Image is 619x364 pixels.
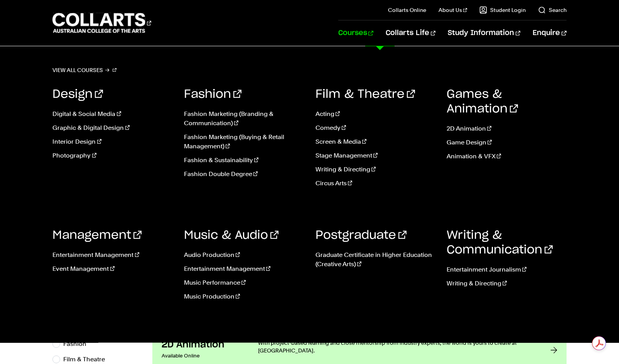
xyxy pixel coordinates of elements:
[184,169,304,179] a: Fashion Double Degree
[315,230,406,241] a: Postgraduate
[315,151,435,160] a: Stage Management
[184,292,304,301] a: Music Production
[315,179,435,188] a: Circus Arts
[52,264,172,273] a: Event Management
[386,20,435,46] a: Collarts Life
[184,264,304,273] a: Entertainment Management
[447,138,567,147] a: Game Design
[184,156,304,165] a: Fashion & Sustainability
[479,6,526,14] a: Student Login
[447,152,567,161] a: Animation & VFX
[52,230,142,241] a: Management
[533,20,566,46] a: Enquire
[52,12,151,34] div: Go to homepage
[184,250,304,260] a: Audio Production
[52,89,103,100] a: Design
[447,279,567,288] a: Writing & Directing
[315,109,435,119] a: Acting
[258,339,535,354] p: With project-based learning and close mentorship from industry experts, the world is yours to cre...
[538,6,567,14] a: Search
[388,6,426,14] a: Collarts Online
[184,230,278,241] a: Music & Audio
[52,151,172,160] a: Photography
[447,124,567,133] a: 2D Animation
[338,20,373,46] a: Courses
[447,265,567,274] a: Entertainment Journalism
[184,89,241,100] a: Fashion
[447,230,553,256] a: Writing & Communication
[448,20,520,46] a: Study Information
[439,6,467,14] a: About Us
[315,165,435,174] a: Writing & Directing
[315,89,415,100] a: Film & Theatre
[52,123,172,133] a: Graphic & Digital Design
[315,123,435,133] a: Comedy
[52,109,172,119] a: Digital & Social Media
[52,137,172,146] a: Interior Design
[162,339,243,351] h3: 2D Animation
[315,137,435,146] a: Screen & Media
[184,109,304,128] a: Fashion Marketing (Branding & Communication)
[184,133,304,151] a: Fashion Marketing (Buying & Retail Management)
[63,339,93,349] label: Fashion
[315,250,435,269] a: Graduate Certificate in Higher Education (Creative Arts)
[447,89,518,115] a: Games & Animation
[162,351,243,361] p: Available Online
[52,250,172,260] a: Entertainment Management
[184,278,304,287] a: Music Performance
[52,65,116,75] a: View all courses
